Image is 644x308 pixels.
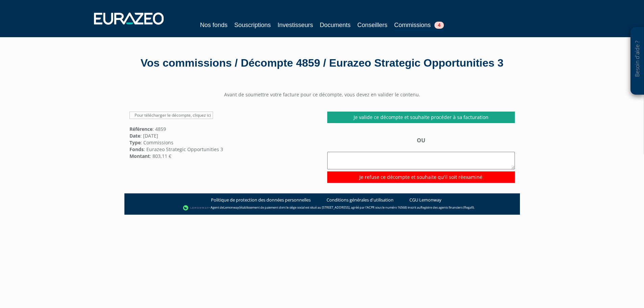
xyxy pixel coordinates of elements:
a: Conseillers [357,20,387,30]
div: Vos commissions / Décompte 4859 / Eurazeo Strategic Opportunities 3 [129,55,515,71]
center: Avant de soumettre votre facture pour ce décompte, vous devez en valider le contenu. [124,91,520,98]
input: Je refuse ce décompte et souhaite qu'il soit réexaminé [327,171,515,183]
div: OU [327,137,515,183]
strong: Type [129,139,141,146]
span: 4 [434,22,444,29]
a: CGU Lemonway [409,197,442,203]
a: Conditions générales d'utilisation [327,197,393,203]
div: - Agent de (établissement de paiement dont le siège social est situé au [STREET_ADDRESS], agréé p... [131,205,513,211]
a: Investisseurs [278,20,313,30]
p: Besoin d'aide ? [634,31,641,92]
strong: Date [129,133,140,139]
strong: Référence [129,126,152,132]
img: 1732889491-logotype_eurazeo_blanc_rvb.png [94,13,164,25]
img: logo-lemonway.png [183,205,209,211]
a: Politique de protection des données personnelles [211,197,311,203]
a: Nos fonds [200,20,228,30]
strong: Fonds [129,146,144,152]
a: Pour télécharger le décompte, cliquez ici [129,112,213,119]
a: Lemonway [223,205,239,210]
a: Registre des agents financiers (Regafi) [421,205,474,210]
a: Je valide ce décompte et souhaite procéder à sa facturation [327,112,515,123]
strong: Montant [129,153,150,159]
a: Souscriptions [234,20,271,30]
a: Commissions4 [394,20,444,31]
a: Documents [320,20,351,30]
div: : 4859 : [DATE] : Commissions : Eurazeo Strategic Opportunities 3 : 803,11 € [124,112,322,160]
